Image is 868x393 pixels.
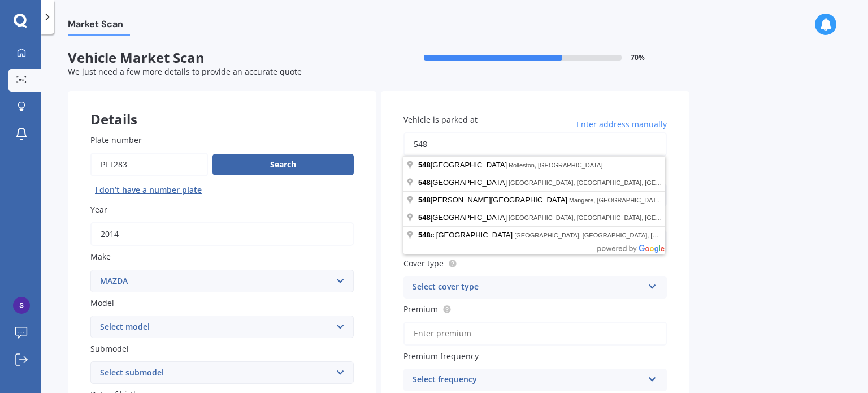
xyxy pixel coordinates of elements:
[68,50,379,66] span: Vehicle Market Scan
[631,54,645,62] span: 70 %
[569,197,730,204] span: Māngere, [GEOGRAPHIC_DATA], [GEOGRAPHIC_DATA]
[68,91,376,125] div: Details
[509,214,710,221] span: [GEOGRAPHIC_DATA], [GEOGRAPHIC_DATA], [GEOGRAPHIC_DATA]
[418,178,509,187] span: [GEOGRAPHIC_DATA]
[68,66,302,77] span: We just need a few more details to provide an accurate quote
[403,114,478,125] span: Vehicle is parked at
[514,232,715,239] span: [GEOGRAPHIC_DATA], [GEOGRAPHIC_DATA], [GEOGRAPHIC_DATA]
[418,161,509,169] span: [GEOGRAPHIC_DATA]
[212,154,354,175] button: Search
[509,179,710,186] span: [GEOGRAPHIC_DATA], [GEOGRAPHIC_DATA], [GEOGRAPHIC_DATA]
[90,297,114,308] span: Model
[576,119,667,130] span: Enter address manually
[509,162,602,169] span: Rolleston, [GEOGRAPHIC_DATA]
[90,252,111,262] span: Make
[418,231,514,239] span: c [GEOGRAPHIC_DATA]
[403,322,667,346] input: Enter premium
[418,161,431,169] span: 548
[90,343,129,354] span: Submodel
[413,280,643,294] div: Select cover type
[418,178,431,187] span: 548
[90,153,208,176] input: Enter plate number
[418,231,431,239] span: 548
[68,19,130,34] span: Market Scan
[418,196,431,204] span: 548
[403,258,444,269] span: Cover type
[13,297,30,314] img: ACg8ocIarF-6ogBo6H862GyO5O_cQG8dm6xd1-EEGT3PB4tQBEwhvw=s96-c
[403,351,479,361] span: Premium frequency
[90,135,142,145] span: Plate number
[90,204,107,215] span: Year
[403,304,438,314] span: Premium
[90,181,206,199] button: I don’t have a number plate
[418,213,509,222] span: [GEOGRAPHIC_DATA]
[418,196,569,204] span: [PERSON_NAME][GEOGRAPHIC_DATA]
[413,373,643,387] div: Select frequency
[403,132,667,156] input: Enter address
[418,213,431,222] span: 548
[90,222,354,246] input: YYYY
